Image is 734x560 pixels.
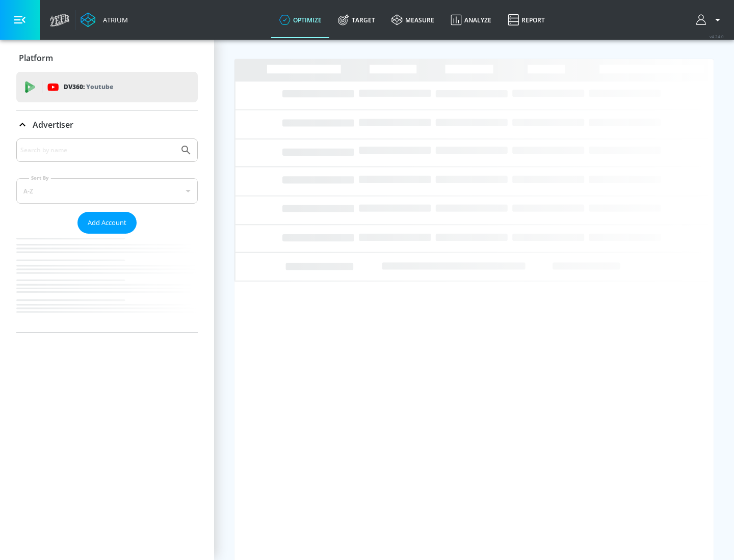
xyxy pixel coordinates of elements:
p: Advertiser [33,119,73,130]
button: Add Account [77,212,137,234]
a: Analyze [442,2,500,38]
div: Atrium [99,15,128,24]
div: Platform [16,44,198,72]
nav: list of Advertiser [16,234,198,332]
a: Target [330,2,383,38]
p: DV360: [64,81,113,93]
a: optimize [271,2,330,38]
a: Atrium [81,12,128,27]
span: v 4.24.0 [710,34,724,39]
p: Platform [19,52,53,64]
a: Report [500,2,553,38]
p: Youtube [86,81,113,92]
div: DV360: Youtube [16,72,198,102]
div: Advertiser [16,138,198,332]
div: Advertiser [16,110,198,139]
div: A-Z [16,178,198,204]
span: Add Account [88,217,126,229]
input: Search by name [20,144,175,157]
a: measure [383,2,442,38]
label: Sort By [29,175,51,181]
